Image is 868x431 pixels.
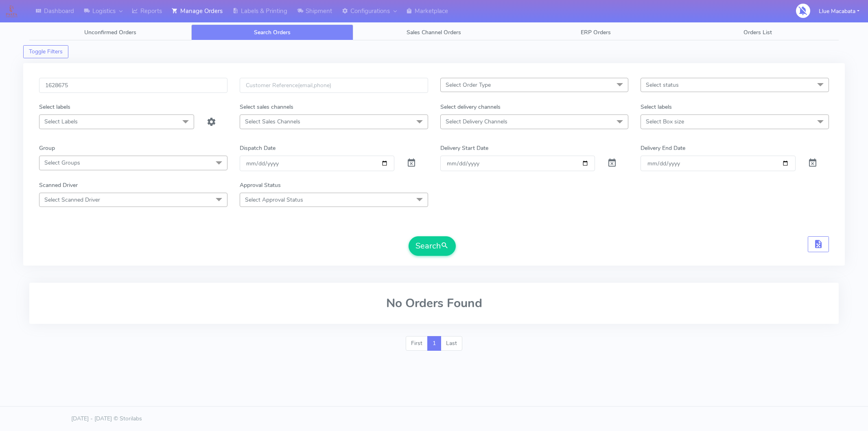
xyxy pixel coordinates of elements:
label: Select sales channels [240,103,293,111]
button: Llue Macabata [813,3,866,20]
label: Select labels [641,103,672,111]
span: Select Scanned Driver [44,196,100,204]
span: Search Orders [254,29,291,36]
button: Toggle Filters [23,45,68,58]
span: Sales Channel Orders [407,29,461,36]
button: Search [409,236,456,256]
span: Select Sales Channels [245,118,300,125]
h2: No Orders Found [39,297,829,310]
label: Select delivery channels [440,103,501,111]
span: ERP Orders [581,29,611,36]
label: Delivery End Date [641,144,685,152]
label: Group [39,144,55,152]
span: Orders List [743,29,772,36]
span: Select Groups [44,159,80,167]
input: Order Id [39,78,227,93]
label: Scanned Driver [39,181,78,189]
label: Approval Status [240,181,281,189]
a: 1 [427,336,441,351]
span: Select Box size [646,118,684,125]
span: Select Approval Status [245,196,303,204]
span: Select Delivery Channels [446,118,507,125]
ul: Tabs [29,24,839,40]
span: Unconfirmed Orders [84,29,136,36]
label: Delivery Start Date [440,144,488,152]
span: Select Labels [44,118,78,125]
input: Customer Reference(email,phone) [240,78,428,93]
span: Select Order Type [446,81,491,89]
span: Select status [646,81,679,89]
label: Select labels [39,103,70,111]
label: Dispatch Date [240,144,275,152]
